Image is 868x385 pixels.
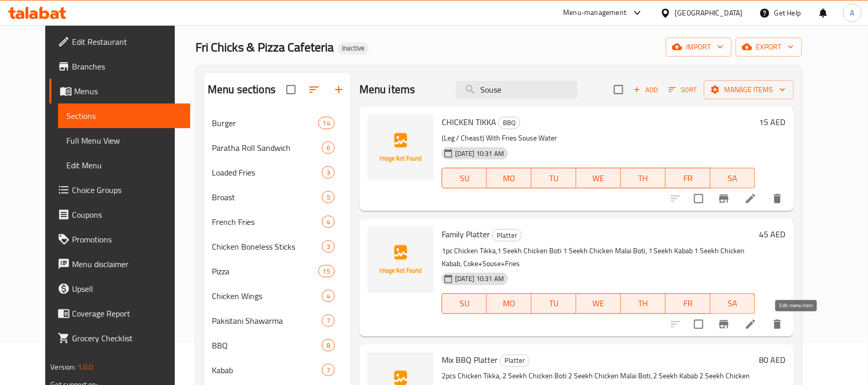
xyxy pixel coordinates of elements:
span: CHICKEN TIKKA [442,114,496,130]
button: TU [532,168,576,188]
div: Pizza15 [204,259,351,284]
span: WE [581,171,617,186]
button: FR [666,168,711,188]
span: FR [670,296,707,311]
button: MO [487,293,532,314]
span: Sort [669,84,697,96]
span: 4 [322,217,334,227]
button: Add [629,82,662,98]
span: MO [491,171,528,186]
div: Loaded Fries3 [204,160,351,185]
span: Menus [74,85,182,97]
span: Fri Chicks & Pizza Cafeteria [195,36,334,59]
div: items [322,314,335,327]
h6: 80 AED [759,353,786,367]
a: Edit Restaurant [49,29,190,54]
span: Edit Restaurant [72,36,182,48]
button: FR [666,293,711,314]
button: Add section [327,77,351,102]
span: Choice Groups [72,184,182,196]
span: 14 [319,118,334,128]
span: Chicken Boneless Sticks [212,240,322,253]
button: WE [576,293,621,314]
span: Select to update [688,188,710,209]
span: 1.0.0 [78,360,94,374]
span: SA [715,171,751,186]
a: Choice Groups [49,178,190,202]
span: Select section [608,79,629,100]
div: Platter [492,229,522,241]
span: Add [632,84,660,96]
div: Menu-management [564,7,627,19]
div: Inactive [338,42,369,55]
span: TH [625,171,662,186]
span: Inactive [338,44,369,52]
div: items [322,142,335,154]
span: Paratha Roll Sandwich [212,142,322,154]
span: Branches [72,60,182,73]
button: Manage items [704,80,794,99]
span: [DATE] 10:31 AM [451,274,508,284]
div: Loaded Fries [212,166,322,179]
a: Upsell [49,276,190,301]
div: items [322,216,335,228]
div: items [318,265,335,277]
span: TH [625,296,662,311]
div: Chicken Boneless Sticks3 [204,234,351,259]
div: Pakistani Shawarma7 [204,308,351,333]
button: MO [487,168,532,188]
div: Kabab7 [204,358,351,382]
a: Edit Menu [58,153,190,178]
button: TH [621,293,666,314]
div: items [322,290,335,302]
span: Broast [212,191,322,203]
span: 7 [322,365,334,375]
span: MO [491,296,528,311]
span: Edit Menu [66,159,182,171]
div: BBQ [498,117,520,129]
a: Menu disclaimer [49,252,190,276]
span: 5 [322,192,334,202]
span: Select to update [688,313,710,335]
p: 1pc Chicken Tikka,1 Seekh Chicken Boti 1 Seekh Chicken Malai Boti, 1 Seekh Kabab 1 Seekh Chicken ... [442,244,755,270]
button: WE [576,168,621,188]
a: Grocery Checklist [49,326,190,351]
span: Manage items [712,83,786,96]
span: Promotions [72,233,182,246]
button: Branch-specific-item [712,312,736,337]
span: import [674,41,724,54]
span: French Fries [212,216,322,228]
span: 3 [322,168,334,178]
div: items [318,117,335,129]
input: search [456,81,577,99]
button: import [666,38,732,57]
a: Menus [49,79,190,103]
a: Promotions [49,227,190,252]
button: SU [442,293,487,314]
div: Chicken Wings4 [204,284,351,308]
div: items [322,240,335,253]
div: Platter [500,355,530,367]
a: Branches [49,54,190,79]
span: Mix BBQ Platter [442,352,498,367]
a: Coupons [49,202,190,227]
div: [GEOGRAPHIC_DATA] [675,7,743,19]
span: Family Platter [442,226,490,242]
span: [DATE] 10:31 AM [451,149,508,159]
a: Full Menu View [58,128,190,153]
span: SU [446,296,483,311]
span: 3 [322,242,334,252]
span: Platter [493,230,521,241]
h6: 15 AED [759,115,786,129]
div: Pakistani Shawarma [212,314,322,327]
span: 4 [322,291,334,301]
span: Upsell [72,283,182,295]
span: Grocery Checklist [72,332,182,344]
span: Burger [212,117,318,129]
span: Full Menu View [66,134,182,147]
div: Paratha Roll Sandwich6 [204,135,351,160]
span: Chicken Wings [212,290,322,302]
div: BBQ [212,339,322,352]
